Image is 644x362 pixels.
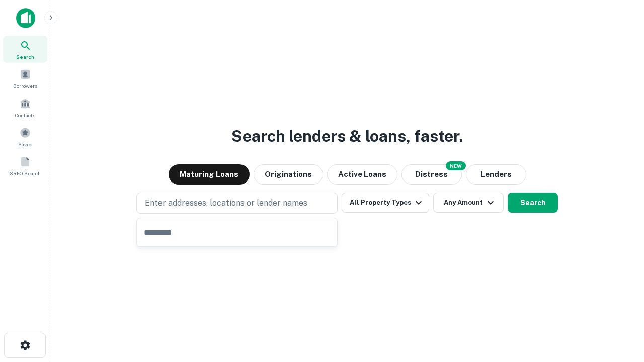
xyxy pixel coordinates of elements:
h3: Search lenders & loans, faster. [231,124,463,148]
a: SREO Search [3,152,47,179]
span: Borrowers [13,82,37,90]
a: Saved [3,123,47,150]
span: Contacts [15,111,35,119]
a: Search [3,36,47,63]
button: Enter addresses, locations or lender names [136,193,338,214]
button: Originations [254,164,323,185]
span: Search [16,53,34,61]
button: Lenders [466,164,526,185]
a: Borrowers [3,65,47,92]
button: All Property Types [342,193,429,213]
div: NEW [446,161,466,170]
button: Active Loans [327,164,397,185]
button: Search [508,193,558,213]
iframe: Chat Widget [594,282,644,330]
span: Saved [18,140,33,148]
span: SREO Search [10,169,41,177]
img: capitalize-icon.png [16,8,35,28]
button: Search distressed loans with lien and other non-mortgage details. [401,164,462,185]
p: Enter addresses, locations or lender names [145,197,307,209]
button: Maturing Loans [169,164,250,185]
button: Any Amount [433,193,504,213]
a: Contacts [3,94,47,121]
